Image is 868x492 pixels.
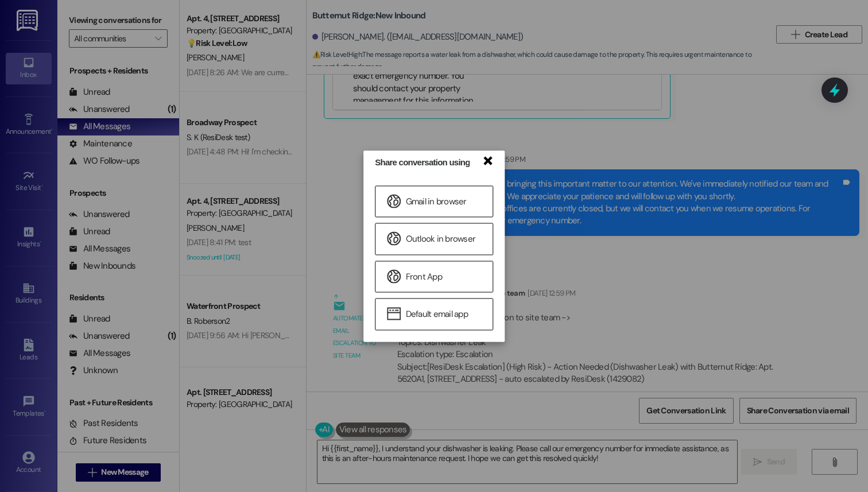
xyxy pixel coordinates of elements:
[375,299,493,330] a: Default email app
[406,271,442,283] span: Front App
[375,156,470,168] div: Share conversation using
[375,223,493,255] a: Outlook in browser
[406,196,467,208] span: Gmail in browser
[375,261,493,292] a: Front App
[406,234,476,246] span: Outlook in browser
[375,185,493,217] a: Gmail in browser
[406,309,468,321] span: Default email app
[482,154,493,166] a: ×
